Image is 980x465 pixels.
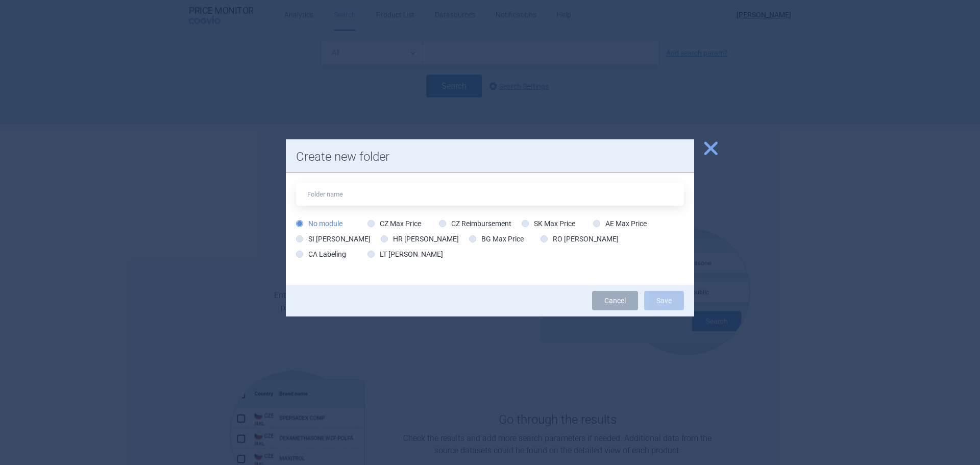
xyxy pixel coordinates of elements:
h1: Create new folder [296,150,684,164]
a: Cancel [592,291,638,310]
label: LT [PERSON_NAME] [367,249,443,259]
label: SK Max Price [522,218,575,229]
label: CZ Max Price [367,218,421,229]
label: HR [PERSON_NAME] [381,234,459,244]
input: Folder name [296,183,684,206]
label: CZ Reimbursement [439,218,511,229]
label: SI [PERSON_NAME] [296,234,371,244]
button: Save [644,291,684,310]
label: No module [296,218,342,229]
label: AE Max Price [593,218,647,229]
label: CA Labeling [296,249,346,259]
label: BG Max Price [469,234,524,244]
label: RO [PERSON_NAME] [541,234,619,244]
